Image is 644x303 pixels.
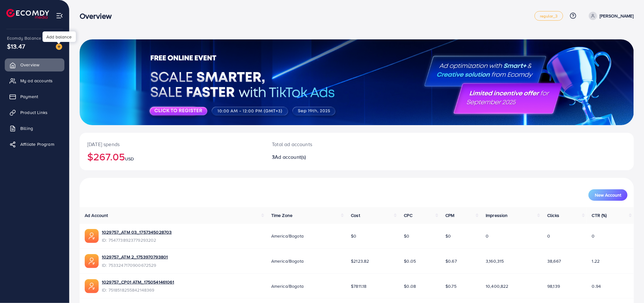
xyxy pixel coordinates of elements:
span: Overview [20,62,39,68]
span: America/Bogota [271,233,304,239]
span: America/Bogota [271,258,304,264]
span: 0 [486,233,489,239]
span: 0 [592,233,595,239]
span: 98,139 [547,283,560,289]
span: Payment [20,93,38,100]
span: Billing [20,125,33,131]
span: Clicks [547,212,559,219]
span: 10,400,822 [486,283,509,289]
button: New Account [588,189,628,201]
span: USD [125,156,134,162]
span: 0.94 [592,283,601,289]
span: regular_3 [540,14,557,18]
a: Billing [5,122,64,135]
span: Ecomdy Balance [7,35,41,41]
iframe: Chat [617,274,639,298]
a: 1029757_ATM 2_1753970793801 [102,254,168,260]
a: regular_3 [535,11,563,21]
span: New Account [595,193,621,197]
span: ID: 7533247170900672529 [102,262,168,268]
img: ic-ads-acc.e4c84228.svg [85,254,99,268]
a: My ad accounts [5,74,64,87]
span: CTR (%) [592,212,607,219]
a: 1029757_ATM 03_1757345028703 [102,229,172,235]
p: [DATE] spends [87,140,257,148]
span: My ad accounts [20,77,53,84]
span: 0 [547,233,550,239]
span: Cost [351,212,360,219]
a: Affiliate Program [5,138,64,151]
span: 1.22 [592,258,600,264]
a: Payment [5,90,64,103]
span: ID: 7547738923779293202 [102,237,172,243]
span: $0 [351,233,356,239]
img: ic-ads-acc.e4c84228.svg [85,279,99,293]
img: logo [6,9,49,19]
div: Add balance [43,31,76,42]
span: 3,160,315 [486,258,504,264]
img: menu [56,12,63,19]
a: 1029757_CP01 ATM_1750541461061 [102,279,174,285]
a: Overview [5,58,64,71]
span: $7811.18 [351,283,366,289]
span: ID: 7518518255842148369 [102,287,174,293]
span: $0 [404,233,409,239]
span: Time Zone [271,212,292,219]
span: $0.08 [404,283,416,289]
h2: 3 [272,154,395,160]
span: CPC [404,212,412,219]
span: $0 [445,233,451,239]
img: image [56,44,62,50]
span: $0.75 [445,283,457,289]
p: Total ad accounts [272,140,395,148]
p: [PERSON_NAME] [600,12,634,20]
span: $0.67 [445,258,457,264]
span: 38,667 [547,258,561,264]
span: Impression [486,212,508,219]
img: ic-ads-acc.e4c84228.svg [85,229,99,243]
h3: Overview [80,11,117,21]
span: Product Links [20,109,48,116]
span: Ad account(s) [275,153,306,160]
span: Affiliate Program [20,141,54,147]
span: CPM [445,212,454,219]
span: $2123.82 [351,258,369,264]
span: $0.05 [404,258,416,264]
a: [PERSON_NAME] [586,12,634,20]
span: America/Bogota [271,283,304,289]
span: Ad Account [85,212,108,219]
a: Product Links [5,106,64,119]
span: $13.47 [7,42,25,51]
h2: $267.05 [87,151,257,163]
